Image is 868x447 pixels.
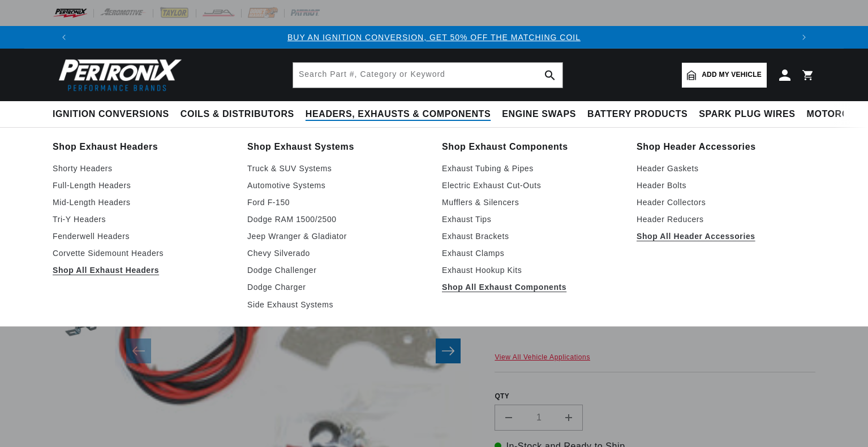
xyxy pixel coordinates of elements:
a: Automotive Systems [247,179,426,192]
a: Mid-Length Headers [53,196,231,209]
summary: Spark Plug Wires [693,101,801,128]
a: Shop All Exhaust Headers [53,263,231,277]
span: Engine Swaps [502,109,576,120]
a: Dodge RAM 1500/2500 [247,212,426,226]
a: Shop All Exhaust Components [442,280,621,294]
button: Translation missing: en.sections.announcements.previous_announcement [53,26,75,49]
span: Coils & Distributors [181,109,294,120]
a: Shop Exhaust Headers [53,139,231,155]
a: Jeep Wranger & Gladiator [247,229,426,243]
a: Corvette Sidemount Headers [53,246,231,260]
a: Shop Exhaust Systems [247,139,426,155]
a: Header Reducers [637,212,815,226]
span: Spark Plug Wires [699,109,795,120]
div: 1 of 3 [75,31,793,44]
a: Chevy Silverado [247,246,426,260]
a: Header Bolts [637,179,815,192]
a: Dodge Charger [247,280,426,294]
summary: Ignition Conversions [53,101,175,128]
a: Mufflers & Silencers [442,196,621,209]
a: Shop Header Accessories [637,139,815,155]
input: Search Part #, Category or Keyword [293,63,562,88]
a: Side Exhaust Systems [247,298,426,311]
img: Pertronix [53,55,183,94]
button: Translation missing: en.sections.announcements.next_announcement [793,26,815,49]
a: Tri-Y Headers [53,212,231,226]
a: Add my vehicle [682,63,767,88]
slideshow-component: Translation missing: en.sections.announcements.announcement_bar [24,26,844,49]
summary: Engine Swaps [496,101,582,128]
a: Exhaust Tubing & Pipes [442,162,621,175]
a: Truck & SUV Systems [247,162,426,175]
a: View All Vehicle Applications [495,353,590,361]
a: Shorty Headers [53,162,231,175]
a: BUY AN IGNITION CONVERSION, GET 50% OFF THE MATCHING COIL [287,33,581,42]
a: Dodge Challenger [247,263,426,277]
a: Exhaust Tips [442,212,621,226]
a: Shop All Header Accessories [637,229,815,243]
a: Header Collectors [637,196,815,209]
span: Ignition Conversions [53,109,169,120]
span: Battery Products [587,109,687,120]
a: Fenderwell Headers [53,229,231,243]
summary: Battery Products [582,101,693,128]
button: Slide right [436,338,461,363]
button: Slide left [126,338,151,363]
a: Header Gaskets [637,162,815,175]
div: Announcement [75,31,793,44]
summary: Headers, Exhausts & Components [300,101,496,128]
a: Exhaust Clamps [442,246,621,260]
span: Add my vehicle [702,70,762,80]
label: QTY [495,392,815,401]
a: Shop Exhaust Components [442,139,621,155]
a: Exhaust Brackets [442,229,621,243]
a: Electric Exhaust Cut-Outs [442,179,621,192]
a: Ford F-150 [247,196,426,209]
span: Headers, Exhausts & Components [306,109,491,120]
a: Exhaust Hookup Kits [442,263,621,277]
button: search button [538,63,562,88]
summary: Coils & Distributors [175,101,300,128]
a: Full-Length Headers [53,179,231,192]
